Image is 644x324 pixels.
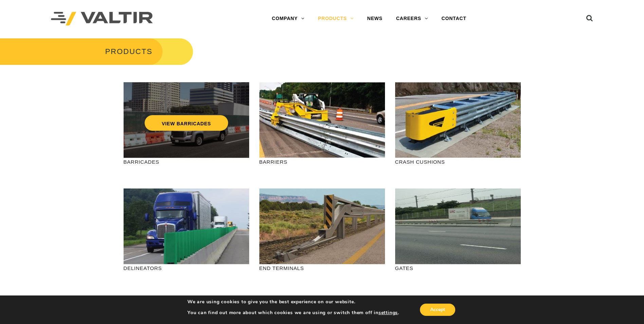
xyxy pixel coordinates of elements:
[259,158,385,166] p: BARRIERS
[379,310,398,316] button: settings
[187,299,399,305] p: We are using cookies to give you the best experience on our website.
[389,12,435,25] a: CAREERS
[395,158,521,166] p: CRASH CUSHIONS
[395,264,521,272] p: GATES
[259,264,385,272] p: END TERMINALS
[51,12,153,26] img: Valtir
[265,12,311,25] a: COMPANY
[145,115,228,131] a: VIEW BARRICADES
[311,12,361,25] a: PRODUCTS
[435,12,473,25] a: CONTACT
[420,304,455,316] button: Accept
[124,158,249,166] p: BARRICADES
[361,12,389,25] a: NEWS
[187,310,399,316] p: You can find out more about which cookies we are using or switch them off in .
[124,264,249,272] p: DELINEATORS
